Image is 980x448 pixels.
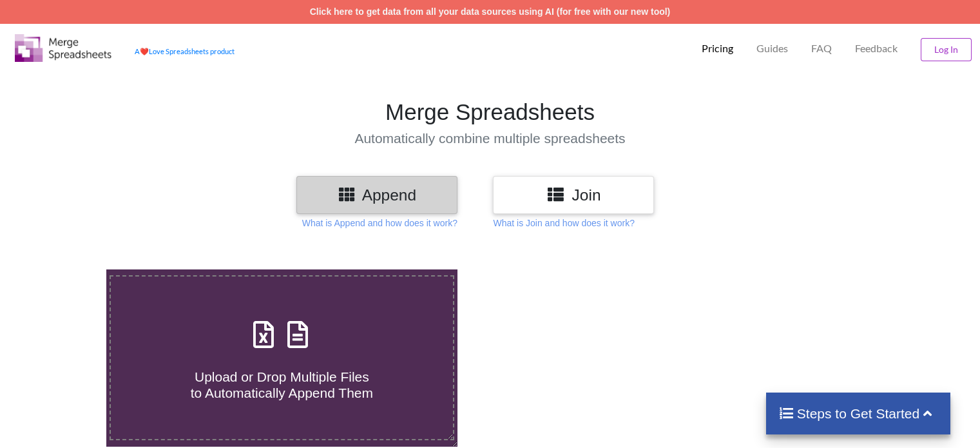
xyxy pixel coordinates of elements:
p: FAQ [811,42,832,55]
button: Log In [921,38,972,61]
span: heart [140,47,149,55]
a: Click here to get data from all your data sources using AI (for free with our new tool) [310,6,671,17]
span: Feedback [855,43,898,54]
p: What is Join and how does it work? [493,217,634,229]
h4: Steps to Get Started [779,405,938,422]
p: Guides [756,42,788,55]
p: What is Append and how does it work? [302,217,457,229]
p: Pricing [702,42,733,55]
h3: Join [503,186,644,204]
img: Logo.png [15,34,111,62]
span: Upload or Drop Multiple Files to Automatically Append Them [191,369,373,400]
h3: Append [306,186,448,204]
a: AheartLove Spreadsheets product [135,47,235,55]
